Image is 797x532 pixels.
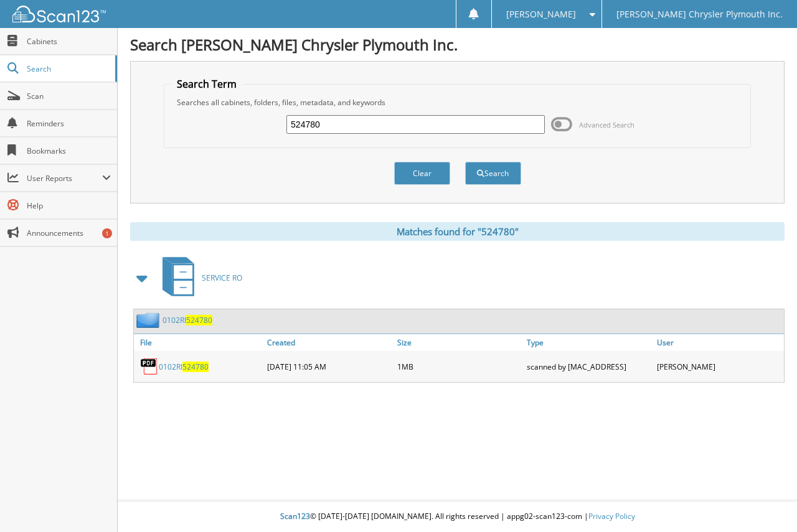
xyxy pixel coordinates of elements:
[264,334,394,351] a: Created
[159,362,209,372] a: 0102RI524780
[27,63,109,74] span: Search
[394,354,524,379] div: 1MB
[735,472,797,532] iframe: Chat Widget
[465,162,521,185] button: Search
[171,77,243,91] legend: Search Term
[130,34,785,55] h1: Search [PERSON_NAME] Chrysler Plymouth Inc.
[506,11,576,18] span: [PERSON_NAME]
[579,120,634,129] span: Advanced Search
[27,173,102,184] span: User Reports
[186,315,212,325] span: 524780
[134,334,264,351] a: File
[394,162,450,185] button: Clear
[27,200,111,211] span: Help
[130,222,785,241] div: Matches found for "524780"
[163,315,212,325] a: 0102RI524780
[12,6,106,22] img: scan123-logo-white.svg
[524,354,654,379] div: scanned by [MAC_ADDRESS]
[171,97,745,108] div: Searches all cabinets, folders, files, metadata, and keywords
[27,118,111,129] span: Reminders
[280,511,310,521] span: Scan123
[140,357,159,376] img: PDF.png
[524,334,654,351] a: Type
[27,91,111,101] span: Scan
[102,228,112,238] div: 1
[27,228,111,238] span: Announcements
[136,312,163,328] img: folder2.png
[654,354,784,379] div: [PERSON_NAME]
[118,502,797,532] div: © [DATE]-[DATE] [DOMAIN_NAME]. All rights reserved | appg02-scan123-com |
[264,354,394,379] div: [DATE] 11:05 AM
[394,334,524,351] a: Size
[616,11,783,18] span: [PERSON_NAME] Chrysler Plymouth Inc.
[182,362,209,372] span: 524780
[27,36,111,47] span: Cabinets
[202,273,242,283] span: SERVICE RO
[27,146,111,156] span: Bookmarks
[654,334,784,351] a: User
[588,511,635,521] a: Privacy Policy
[155,253,242,302] a: SERVICE RO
